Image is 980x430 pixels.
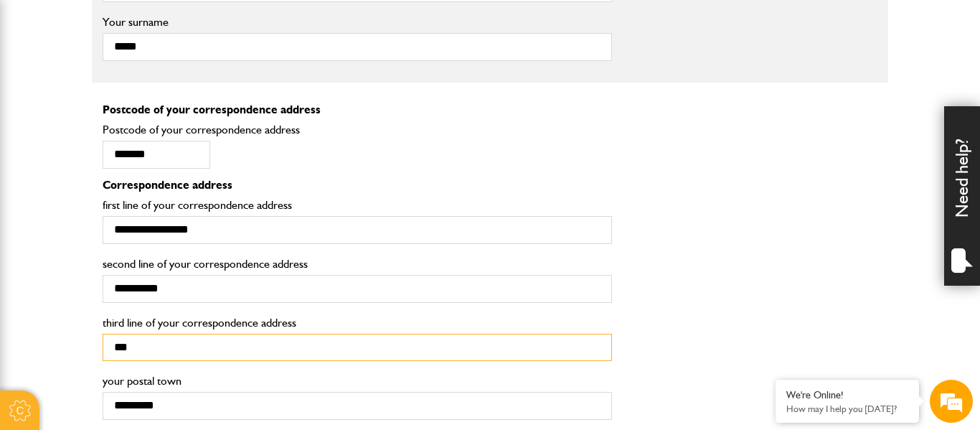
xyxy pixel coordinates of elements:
[103,179,612,191] p: Correspondence address
[103,375,612,387] label: your postal town
[103,104,612,116] p: Postcode of your correspondence address
[19,133,262,164] input: Enter your last name
[195,332,260,351] em: Start Chat
[103,258,612,270] label: second line of your correspondence address
[19,175,262,207] input: Enter your email address
[944,106,980,286] div: Need help?
[103,17,612,28] label: Your surname
[103,317,612,329] label: third line of your correspondence address
[786,389,908,401] div: We're Online!
[103,200,612,211] label: first line of your correspondence address
[235,7,270,42] div: Minimize live chat window
[19,260,262,310] textarea: Type your message and hit 'Enter'
[786,403,908,414] p: How may I help you today?
[75,80,241,99] div: Chat with us now
[19,218,262,249] input: Enter your phone number
[24,80,60,100] img: d_20077148190_company_1631870298795_20077148190
[103,124,321,136] label: Postcode of your correspondence address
